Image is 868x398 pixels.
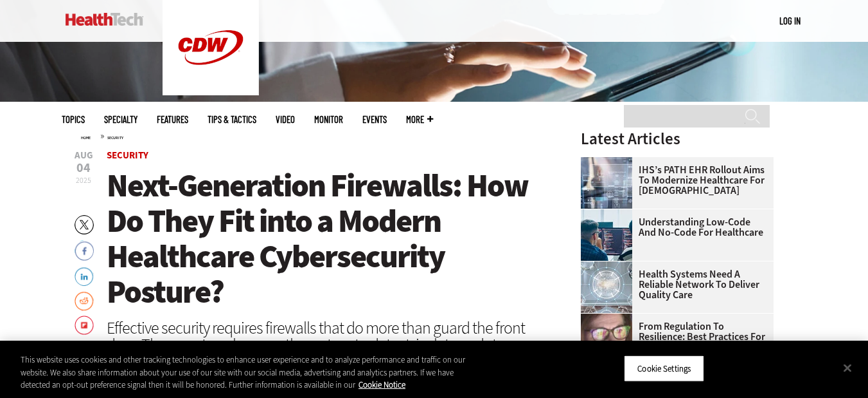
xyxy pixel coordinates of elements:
button: Cookie Settings [624,355,704,382]
span: Aug [75,151,93,160]
a: Coworkers coding [581,209,639,220]
a: Health Systems Need a Reliable Network To Deliver Quality Care [581,269,766,300]
a: Log in [779,15,801,26]
a: Video [276,115,295,124]
img: Healthcare networking [581,261,632,313]
a: IHS’s PATH EHR Rollout Aims to Modernize Healthcare for [DEMOGRAPHIC_DATA] [581,165,766,196]
a: Features [157,115,188,124]
a: Tips & Tactics [208,115,256,124]
a: From Regulation to Resilience: Best Practices for Securing Healthcare Data in an AI Era [581,321,766,363]
button: Close [833,354,862,382]
a: CDW [163,85,259,99]
a: Healthcare networking [581,261,639,272]
img: woman wearing glasses looking at healthcare data on screen [581,314,632,365]
h3: Latest Articles [581,131,774,147]
span: Specialty [104,115,137,124]
img: Electronic health records [581,157,632,209]
img: Coworkers coding [581,209,632,261]
span: Next-Generation Firewalls: How Do They Fit into a Modern Healthcare Cybersecurity Posture? [107,164,528,313]
a: Events [362,115,387,124]
span: 2025 [76,175,91,185]
span: 04 [75,162,93,175]
a: Security [107,149,148,162]
a: More information about your privacy [359,379,405,390]
a: Electronic health records [581,157,639,167]
img: Home [66,13,143,26]
div: Effective security requires firewalls that do more than guard the front door. They must work acro... [107,319,547,370]
div: User menu [779,14,801,28]
div: This website uses cookies and other tracking technologies to enhance user experience and to analy... [21,354,477,392]
span: More [406,115,433,124]
a: woman wearing glasses looking at healthcare data on screen [581,314,639,324]
span: Topics [62,115,85,124]
a: Understanding Low-Code and No-Code for Healthcare [581,217,766,238]
a: MonITor [314,115,343,124]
